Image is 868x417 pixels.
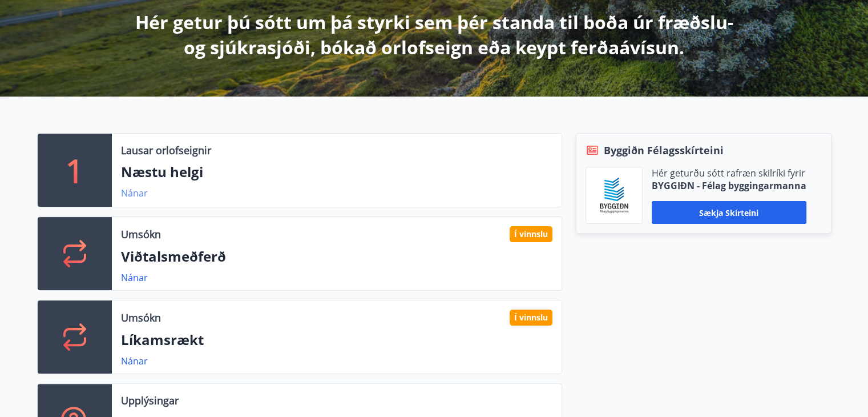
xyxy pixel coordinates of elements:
[121,247,552,266] p: Viðtalsmeðferð
[121,143,211,158] p: Lausar orlofseignir
[121,355,148,367] a: Nánar
[510,310,552,326] div: Í vinnslu
[121,310,161,325] p: Umsókn
[595,176,633,215] img: BKlGVmlTW1Qrz68WFGMFQUcXHWdQd7yePWMkvn3i.png
[604,143,724,158] span: Byggiðn Félagsskírteini
[121,393,179,408] p: Upplýsingar
[652,179,806,192] p: BYGGIÐN - Félag byggingarmanna
[121,330,552,350] p: Líkamsrækt
[133,10,736,60] p: Hér getur þú sótt um þá styrki sem þér standa til boða úr fræðslu- og sjúkrasjóði, bókað orlofsei...
[652,201,806,224] button: Sækja skírteini
[121,187,148,199] a: Nánar
[121,271,148,284] a: Nánar
[121,227,161,242] p: Umsókn
[66,149,84,192] p: 1
[652,167,806,179] p: Hér geturðu sótt rafræn skilríki fyrir
[121,162,552,182] p: Næstu helgi
[510,226,552,242] div: Í vinnslu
